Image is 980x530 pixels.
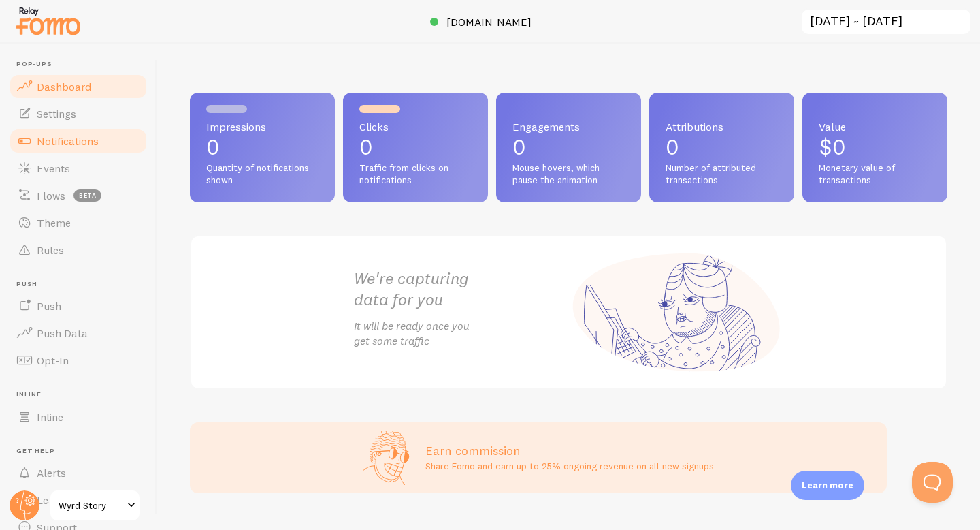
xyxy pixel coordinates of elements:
span: Get Help [16,447,148,456]
a: Settings [8,100,148,127]
a: Inline [8,403,148,431]
a: Opt-In [8,347,148,374]
span: Mouse hovers, which pause the animation [512,162,625,186]
a: Wyrd Story [49,489,141,522]
span: Monetary value of transactions [819,162,931,186]
p: 0 [512,136,625,158]
span: Notifications [37,134,99,148]
img: fomo-relay-logo-orange.svg [14,3,82,38]
span: Push Data [37,326,88,340]
span: Traffic from clicks on notifications [359,162,472,186]
span: Alerts [37,466,66,480]
iframe: Help Scout Beacon - Open [912,462,953,503]
p: Learn more [802,479,853,492]
span: Inline [16,390,148,399]
a: Dashboard [8,73,148,100]
a: Flows beta [8,182,148,209]
span: Pop-ups [16,60,148,69]
span: Push [37,299,61,313]
h2: We're capturing data for you [354,268,569,310]
span: Wyrd Story [59,497,123,514]
span: Value [819,121,931,132]
span: Quantity of notifications shown [206,162,318,186]
span: Impressions [206,121,318,132]
span: Number of attributed transactions [666,162,778,186]
p: Share Fomo and earn up to 25% ongoing revenue on all new signups [425,459,714,473]
a: Events [8,155,148,182]
h3: Earn commission [425,443,714,458]
p: It will be ready once you get some traffic [354,318,569,349]
span: Attributions [666,121,778,132]
p: 0 [206,136,318,158]
span: Events [37,161,70,175]
p: 0 [666,136,778,158]
div: Learn more [791,471,864,500]
span: Clicks [359,121,472,132]
span: Inline [37,410,63,424]
span: beta [73,189,101,202]
a: Notifications [8,127,148,155]
span: Flows [37,189,65,202]
span: Rules [37,243,64,257]
span: Push [16,280,148,289]
p: 0 [359,136,472,158]
span: Engagements [512,121,625,132]
span: Dashboard [37,80,91,93]
a: Rules [8,236,148,264]
span: Opt-In [37,354,69,367]
a: Push [8,292,148,319]
a: Learn [8,486,148,514]
a: Push Data [8,319,148,347]
a: Theme [8,209,148,236]
span: $0 [819,134,846,160]
span: Theme [37,216,71,230]
span: Settings [37,107,76,121]
a: Alerts [8,459,148,486]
